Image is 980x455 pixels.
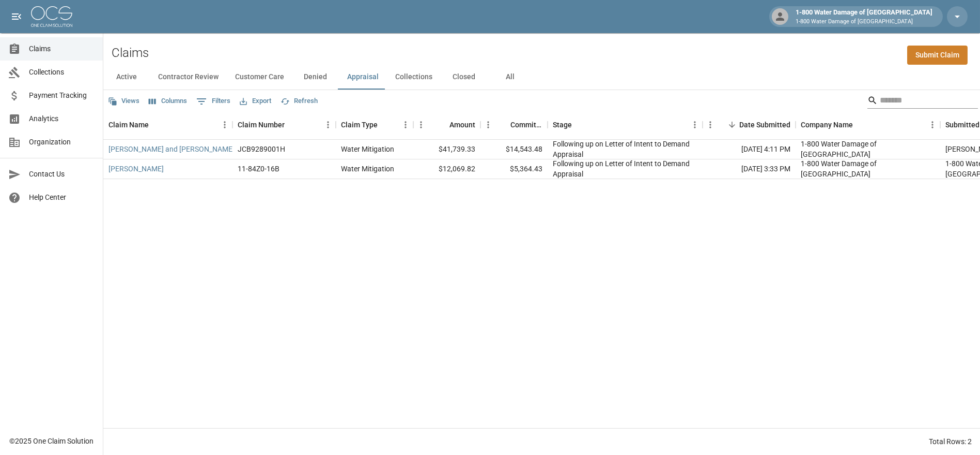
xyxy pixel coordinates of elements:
p: 1-800 Water Damage of [GEOGRAPHIC_DATA] [796,18,932,26]
button: Sort [725,118,739,132]
button: Sort [378,118,392,132]
div: Stage [553,110,572,139]
button: Sort [435,118,449,132]
button: Collections [387,65,441,90]
div: Claim Name [103,110,232,139]
div: Claim Number [238,110,285,139]
div: Amount [413,110,480,139]
div: Following up on Letter of Intent to Demand Appraisal [553,139,697,159]
div: $5,364.43 [480,159,548,179]
div: 1-800 Water Damage of Athens [801,139,935,159]
a: [PERSON_NAME] [108,164,164,174]
button: Sort [496,118,510,132]
img: ocs-logo-white-transparent.png [31,6,72,27]
a: [PERSON_NAME] and [PERSON_NAME] [108,144,235,154]
button: Refresh [278,93,320,109]
button: Export [237,93,274,109]
div: [DATE] 3:33 PM [703,159,796,179]
button: Menu [687,117,703,133]
span: Contact Us [29,169,95,180]
button: Active [103,65,150,90]
div: © 2025 One Claim Solution [9,436,94,446]
div: 1-800 Water Damage of [GEOGRAPHIC_DATA] [791,7,937,26]
button: Contractor Review [150,65,227,90]
button: Menu [413,117,429,133]
div: Committed Amount [480,110,548,139]
div: Claim Name [108,110,149,139]
button: Select columns [146,93,190,109]
span: Analytics [29,113,95,124]
div: Claim Number [232,110,336,139]
button: Menu [925,117,940,133]
div: Claim Type [336,110,413,139]
div: Company Name [801,110,853,139]
button: Closed [441,65,487,90]
div: Committed Amount [510,110,542,139]
button: Appraisal [339,65,387,90]
div: 11-84Z0-16B [238,164,279,174]
span: Help Center [29,192,95,203]
button: Views [105,93,142,109]
div: 1-800 Water Damage of Athens [801,158,935,179]
h2: Claims [112,46,149,61]
div: JCB9289001H [238,144,285,154]
span: Organization [29,137,95,148]
div: [DATE] 4:11 PM [703,140,796,159]
button: Menu [703,117,718,133]
button: Denied [292,65,339,90]
button: Sort [285,118,299,132]
button: open drawer [6,6,27,27]
div: Date Submitted [739,110,790,139]
div: Following up on Letter of Intent to Demand Appraisal [553,158,697,179]
div: Water Mitigation [341,164,394,174]
button: Sort [853,118,867,132]
div: Water Mitigation [341,144,394,154]
button: Menu [480,117,496,133]
button: Sort [572,118,586,132]
div: Date Submitted [703,110,796,139]
div: $12,069.82 [413,159,480,179]
span: Payment Tracking [29,90,95,101]
a: Submit Claim [907,46,968,65]
button: Show filters [194,93,233,110]
button: Menu [320,117,336,133]
div: Search [867,92,978,111]
div: $41,739.33 [413,140,480,159]
span: Claims [29,43,95,54]
div: Claim Type [341,110,378,139]
div: $14,543.48 [480,140,548,159]
button: Menu [398,117,413,133]
span: Collections [29,67,95,78]
div: Stage [548,110,703,139]
button: Customer Care [227,65,292,90]
button: All [487,65,534,90]
button: Sort [149,118,163,132]
div: dynamic tabs [103,65,980,90]
div: Total Rows: 2 [929,436,972,447]
button: Menu [217,117,232,133]
div: Company Name [796,110,940,139]
div: Amount [449,110,475,139]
